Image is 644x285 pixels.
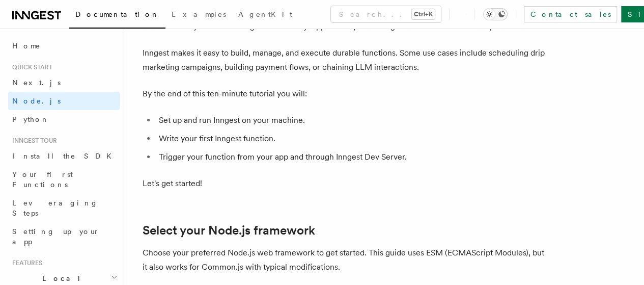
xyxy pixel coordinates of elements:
a: Setting up your app [8,222,120,251]
a: Install the SDK [8,147,120,165]
p: Inngest makes it easy to build, manage, and execute durable functions. Some use cases include sch... [143,46,550,74]
span: Documentation [75,10,159,18]
p: By the end of this ten-minute tutorial you will: [143,87,550,101]
span: Features [8,259,42,267]
span: Next.js [12,79,61,87]
span: Install the SDK [12,152,118,160]
span: Python [12,115,49,123]
a: Documentation [69,3,165,29]
span: Quick start [8,63,52,71]
span: Node.js [12,97,61,105]
a: Next.js [8,73,120,92]
a: Contact sales [524,6,617,22]
li: Set up and run Inngest on your machine. [156,113,550,127]
a: Home [8,37,120,55]
p: Choose your preferred Node.js web framework to get started. This guide uses ESM (ECMAScript Modul... [143,246,550,274]
a: Your first Functions [8,165,120,194]
span: Examples [172,10,226,18]
p: Let's get started! [143,176,550,191]
li: Trigger your function from your app and through Inngest Dev Server. [156,150,550,164]
button: Search...Ctrl+K [331,6,441,22]
kbd: Ctrl+K [412,9,435,19]
a: Select your Node.js framework [143,223,315,238]
a: Node.js [8,92,120,110]
a: Leveraging Steps [8,194,120,222]
span: AgentKit [238,10,292,18]
a: AgentKit [232,3,298,28]
span: Your first Functions [12,170,73,189]
span: Leveraging Steps [12,199,98,217]
button: Toggle dark mode [483,8,508,20]
span: Setting up your app [12,227,100,246]
li: Write your first Inngest function. [156,132,550,146]
span: Inngest tour [8,137,57,145]
a: Examples [165,3,232,28]
a: Python [8,110,120,128]
span: Home [12,41,41,51]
